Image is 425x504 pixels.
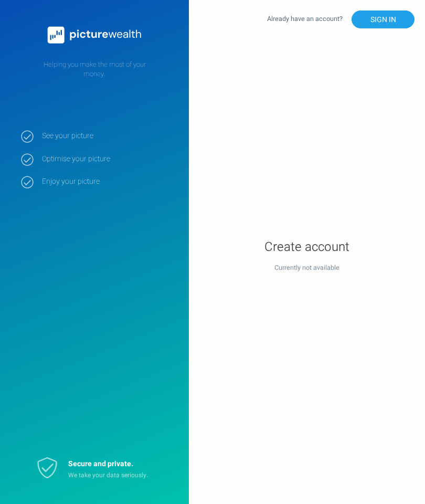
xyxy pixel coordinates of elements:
[42,177,173,186] strong: Enjoy your picture
[352,10,415,28] button: SIGN IN
[202,239,412,255] h1: Create account
[202,263,412,272] div: Currently not available
[68,471,163,480] p: We take your data seriously.
[42,21,147,49] img: PictureWealth
[42,154,173,164] strong: Optimise your picture
[267,10,415,28] div: Already have an account?
[21,60,168,79] p: Helping you make the most of your money.
[68,458,133,469] strong: Secure and private.
[42,131,173,141] strong: See your picture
